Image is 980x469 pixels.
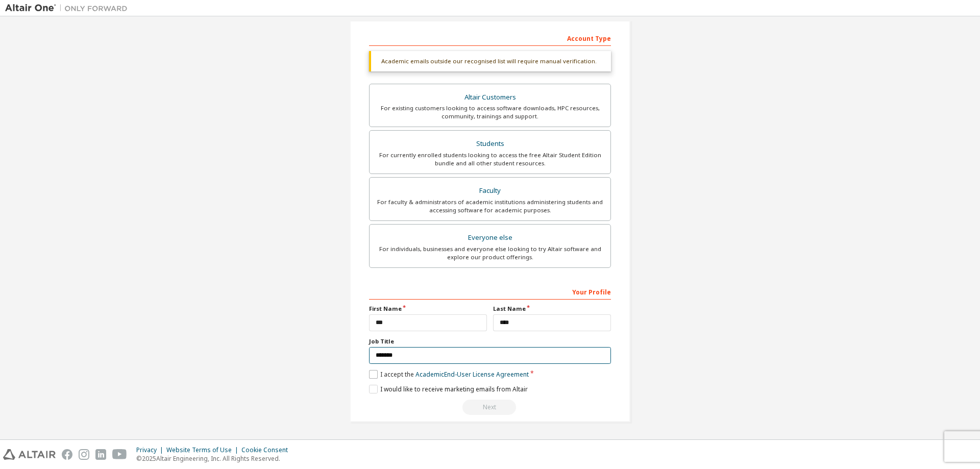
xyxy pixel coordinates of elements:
label: Last Name [493,305,611,313]
label: First Name [369,305,487,313]
img: youtube.svg [112,449,127,460]
div: For existing customers looking to access software downloads, HPC resources, community, trainings ... [376,104,604,120]
img: linkedin.svg [95,449,106,460]
div: Students [376,137,604,151]
label: I would like to receive marketing emails from Altair [369,385,528,393]
div: Your Profile [369,283,611,300]
div: Everyone else [376,231,604,245]
label: I accept the [369,370,529,379]
a: Academic End-User License Agreement [415,370,529,379]
div: Privacy [136,446,166,454]
div: For individuals, businesses and everyone else looking to try Altair software and explore our prod... [376,245,604,261]
div: Website Terms of Use [166,446,241,454]
label: Job Title [369,337,611,345]
img: altair_logo.svg [3,449,56,460]
img: instagram.svg [79,449,89,460]
img: Altair One [5,3,133,13]
div: Altair Customers [376,90,604,105]
div: Cookie Consent [241,446,294,454]
div: For faculty & administrators of academic institutions administering students and accessing softwa... [376,198,604,214]
div: Faculty [376,184,604,198]
div: For currently enrolled students looking to access the free Altair Student Edition bundle and all ... [376,151,604,167]
img: facebook.svg [62,449,72,460]
div: Read and acccept EULA to continue [369,400,611,415]
div: Account Type [369,30,611,46]
div: Academic emails outside our recognised list will require manual verification. [369,51,611,71]
p: © 2025 Altair Engineering, Inc. All Rights Reserved. [136,454,294,463]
